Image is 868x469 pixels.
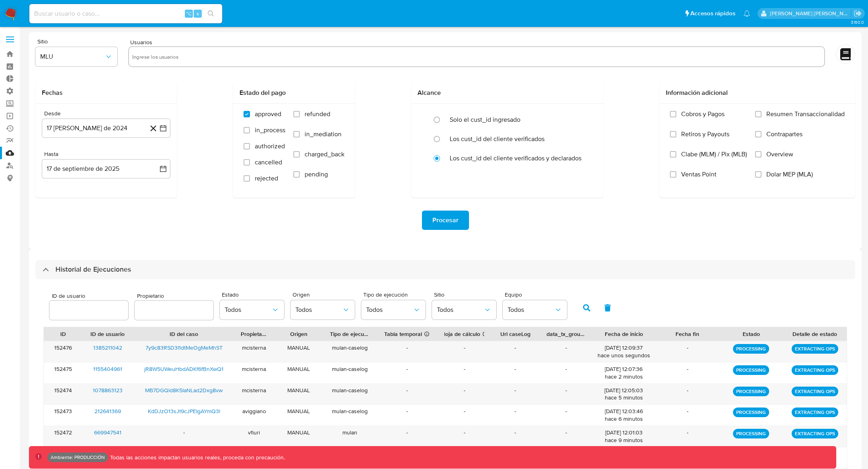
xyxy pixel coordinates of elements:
[29,8,222,19] input: Buscar usuario o caso...
[108,454,285,461] p: Todas las acciones impactan usuarios reales, proceda con precaución.
[854,9,862,18] a: Salir
[743,10,750,17] a: Notificaciones
[186,10,192,17] span: ⌥
[203,8,219,19] button: search-icon
[770,10,851,17] p: stella.andriano@mercadolibre.com
[51,456,105,459] p: Ambiente: PRODUCCIÓN
[690,9,735,18] span: Accesos rápidos
[197,10,199,17] span: s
